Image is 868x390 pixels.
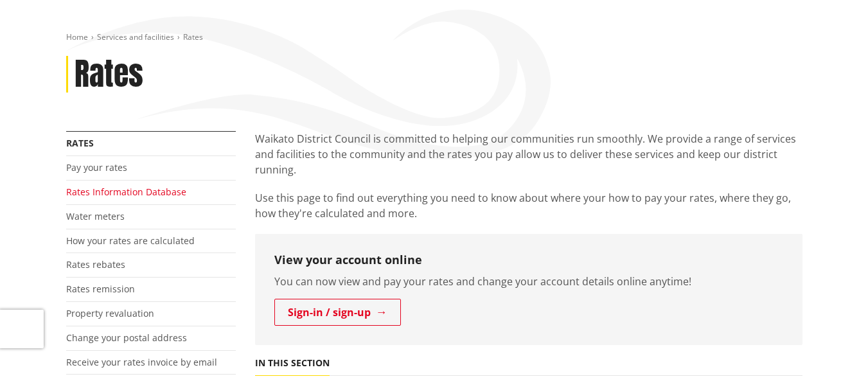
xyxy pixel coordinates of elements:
[66,356,217,368] a: Receive your rates invoice by email
[66,31,88,42] a: Home
[66,161,127,173] a: Pay your rates
[183,31,203,42] span: Rates
[66,235,195,247] a: How your rates are calculated
[274,299,401,326] a: Sign-in / sign-up
[66,332,187,344] a: Change your postal address
[97,31,174,42] a: Services and facilities
[255,131,802,177] p: Waikato District Council is committed to helping our communities run smoothly. We provide a range...
[66,186,186,198] a: Rates Information Database
[66,307,154,319] a: Property revaluation
[75,56,143,93] h1: Rates
[66,137,94,149] a: Rates
[66,210,125,222] a: Water meters
[274,274,783,289] p: You can now view and pay your rates and change your account details online anytime!
[255,358,330,369] h5: In this section
[66,32,802,43] nav: breadcrumb
[66,283,135,295] a: Rates remission
[274,253,783,267] h3: View your account online
[66,258,125,270] a: Rates rebates
[255,190,802,221] p: Use this page to find out everything you need to know about where your how to pay your rates, whe...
